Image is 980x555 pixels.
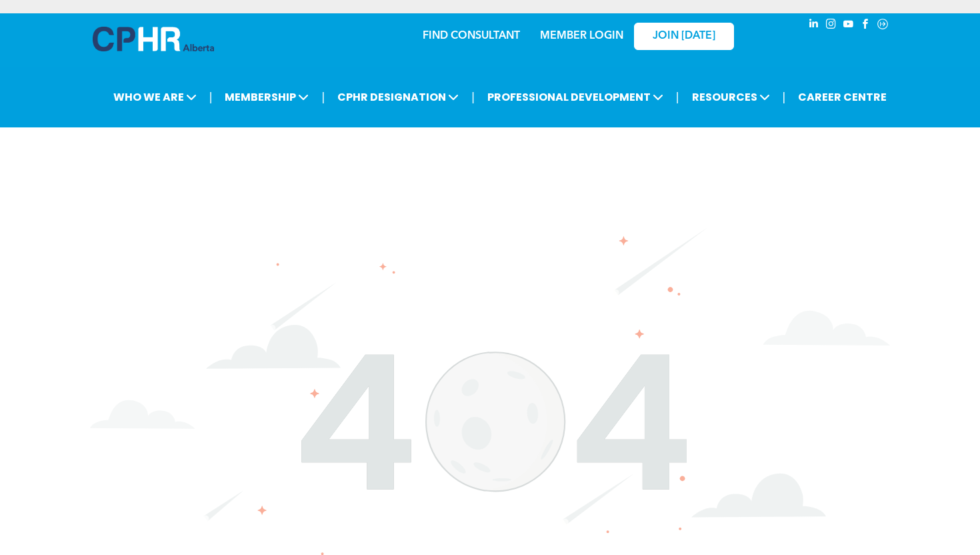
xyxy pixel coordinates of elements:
li: | [676,83,679,111]
span: MEMBERSHIP [221,85,313,109]
li: | [321,83,325,111]
span: PROFESSIONAL DEVELOPMENT [483,85,667,109]
span: CPHR DESIGNATION [333,85,463,109]
li: | [209,83,213,111]
a: youtube [841,17,855,35]
a: CAREER CENTRE [794,85,891,109]
a: JOIN [DATE] [634,23,734,50]
span: RESOURCES [688,85,774,109]
a: Social network [875,17,890,35]
li: | [471,83,475,111]
span: JOIN [DATE] [653,30,715,43]
li: | [783,83,786,111]
span: WHO WE ARE [109,85,201,109]
img: A blue and white logo for cp alberta [93,27,214,51]
a: instagram [823,17,838,35]
a: FIND CONSULTANT [423,31,520,41]
a: linkedin [806,17,821,35]
a: MEMBER LOGIN [540,31,623,41]
a: facebook [858,17,873,35]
